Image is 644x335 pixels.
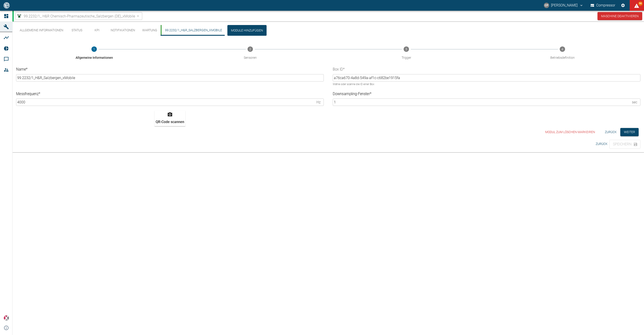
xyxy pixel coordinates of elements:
span: Allgemeine Informationen [76,55,113,60]
p: sec [632,100,637,105]
button: Modul zum löschen markeiren [543,128,597,136]
input: Name [16,74,324,82]
a: 99.2232/1_ H&R Chemisch-Pharmazeutische_Salzbergen (DE)_xMobile [17,13,135,19]
button: KPI [87,25,107,36]
button: Zurück [594,140,609,148]
span: QR-Code scannen [156,120,184,124]
button: Einstellungen [619,1,627,9]
input: Messfrequenz [16,98,315,106]
span: 99.2232/1_ H&R Chemisch-Pharmazeutische_Salzbergen (DE)_xMobile [24,14,135,19]
button: Wartung [139,25,161,36]
button: Module hinzufügen [227,25,267,36]
button: christoph.palm@neuman-esser.com [543,1,584,9]
button: 99.2232/1_H&R_Salzbergen_xMobile [161,25,226,36]
text: 1 [93,47,95,51]
button: Allgemeine Informationen [16,25,67,36]
button: Allgemeine Informationen [14,41,174,65]
div: CP [544,3,549,8]
button: Compressor [590,1,616,9]
button: Maschine deaktivieren [597,12,642,20]
img: Xplore Logo [4,315,9,321]
button: Notifikationen [107,25,139,36]
img: logo [3,2,10,8]
p: Wähle oder scanne die ID einer Box [333,82,637,87]
span: 90 [638,1,643,6]
input: Downsampling-Fenster [333,98,630,106]
p: Hz [316,100,321,105]
button: QR-Code scannen [155,111,185,126]
label: Downsampling-Fenster * [333,91,563,96]
label: Name * [16,67,247,72]
label: Box ID * [333,67,563,72]
button: Weiter [620,128,639,136]
button: Status [67,25,87,36]
button: Zurück [603,128,619,136]
label: Messfrequenz * [16,91,247,96]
